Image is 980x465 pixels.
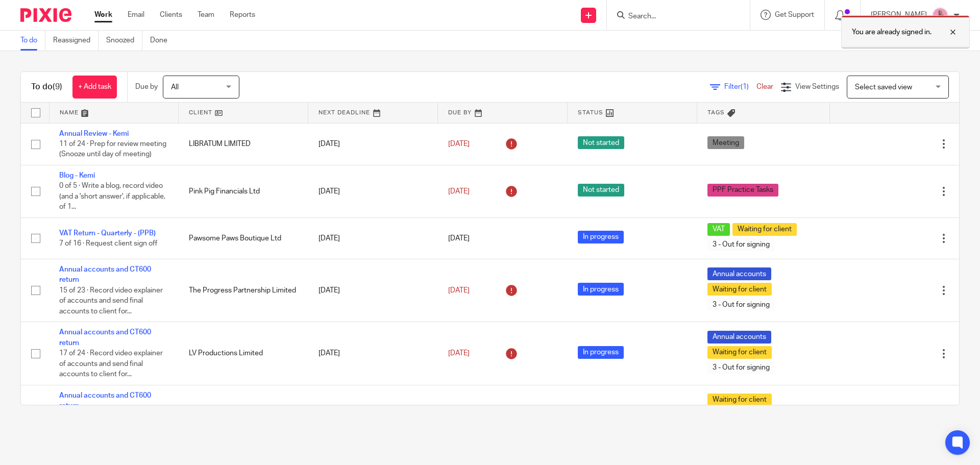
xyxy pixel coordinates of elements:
[59,130,129,137] a: Annual Review - Kemi
[732,223,797,236] span: Waiting for client
[707,223,730,236] span: VAT
[59,172,95,179] a: Blog - Kemi
[707,136,744,149] span: Meeting
[448,350,470,357] span: [DATE]
[578,184,624,197] span: Not started
[308,218,438,259] td: [DATE]
[707,298,775,311] span: 3 - Out for signing
[707,346,772,359] span: Waiting for client
[179,123,308,165] td: LIBRATUM LIMITED
[230,10,255,20] a: Reports
[448,287,470,294] span: [DATE]
[94,10,112,20] a: Work
[20,8,71,22] img: Pixie
[756,83,773,90] a: Clear
[795,83,839,90] span: View Settings
[20,31,45,51] a: To do
[59,392,151,409] a: Annual accounts and CT600 return
[135,82,158,92] p: Due by
[179,218,308,259] td: Pawsome Paws Boutique Ltd
[59,350,163,378] span: 17 of 24 · Record video explainer of accounts and send final accounts to client for...
[179,385,308,448] td: [PERSON_NAME] LAW LIMITED
[308,322,438,385] td: [DATE]
[59,230,156,237] a: VAT Return - Quarterly - (PPB)
[308,123,438,165] td: [DATE]
[932,7,948,23] img: Bio%20-%20Kemi%20.png
[707,184,778,197] span: PPF Practice Tasks
[448,140,470,148] span: [DATE]
[707,331,771,344] span: Annual accounts
[59,240,157,247] span: 7 of 16 · Request client sign off
[59,140,166,158] span: 11 of 24 · Prep for review meeting (Snooze until day of meeting)
[160,10,182,20] a: Clients
[128,10,144,20] a: Email
[707,267,771,280] span: Annual accounts
[308,165,438,217] td: [DATE]
[72,76,117,99] a: + Add task
[707,361,775,374] span: 3 - Out for signing
[448,235,470,242] span: [DATE]
[308,385,438,448] td: [DATE]
[59,266,151,283] a: Annual accounts and CT600 return
[855,84,912,91] span: Select saved view
[171,84,179,91] span: All
[59,287,163,315] span: 15 of 23 · Record video explainer of accounts and send final accounts to client for...
[106,31,142,51] a: Snoozed
[53,31,99,51] a: Reassigned
[150,31,175,51] a: Done
[707,110,725,115] span: Tags
[179,165,308,217] td: Pink Pig Financials Ltd
[707,394,772,406] span: Waiting for client
[198,10,214,20] a: Team
[852,27,932,37] p: You are already signed in.
[179,259,308,322] td: The Progress Partnership Limited
[707,238,775,251] span: 3 - Out for signing
[448,188,470,195] span: [DATE]
[179,322,308,385] td: LV Productions Limited
[578,231,624,243] span: In progress
[59,183,165,211] span: 0 of 5 · Write a blog, record video (and a 'short answer', if applicable, of 1...
[578,346,624,359] span: In progress
[724,83,756,90] span: Filter
[741,83,749,90] span: (1)
[707,283,772,296] span: Waiting for client
[59,329,151,346] a: Annual accounts and CT600 return
[53,83,62,91] span: (9)
[578,283,624,296] span: In progress
[578,136,624,149] span: Not started
[31,82,62,92] h1: To do
[308,259,438,322] td: [DATE]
